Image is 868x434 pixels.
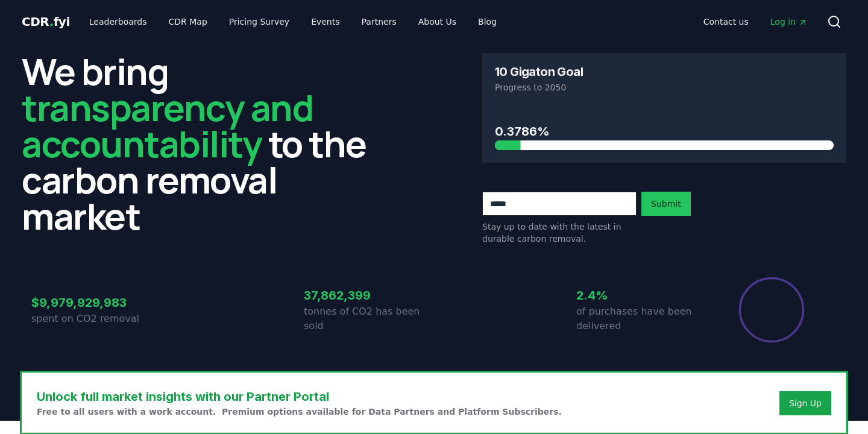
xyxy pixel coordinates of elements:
[22,14,70,29] span: CDR fyi
[31,294,162,312] h3: $9,979,929,983
[495,122,834,140] h3: 0.3786%
[641,192,691,216] button: Submit
[352,11,406,33] a: Partners
[304,304,434,333] p: tonnes of CO2 has been sold
[159,11,217,33] a: CDR Map
[304,286,434,304] h3: 37,862,399
[37,406,562,418] p: Free to all users with a work account. Premium options available for Data Partners and Platform S...
[770,16,808,28] span: Log in
[49,14,54,29] span: .
[31,312,162,326] p: spent on CO2 removal
[694,11,817,33] nav: Main
[789,397,822,409] a: Sign Up
[219,11,299,33] a: Pricing Survey
[22,53,386,234] h2: We bring to the carbon removal market
[738,276,805,344] div: Percentage of sales delivered
[694,11,758,33] a: Contact us
[301,11,349,33] a: Events
[22,13,70,30] a: CDR.fyi
[409,11,466,33] a: About Us
[576,304,706,333] p: of purchases have been delivered
[80,11,157,33] a: Leaderboards
[468,11,506,33] a: Blog
[495,66,583,78] h3: 10 Gigaton Goal
[80,11,506,33] nav: Main
[37,388,562,406] h3: Unlock full market insights with our Partner Portal
[779,391,831,415] button: Sign Up
[22,83,313,168] span: transparency and accountability
[495,81,834,93] p: Progress to 2050
[576,286,706,304] h3: 2.4%
[482,221,637,245] p: Stay up to date with the latest in durable carbon removal.
[761,11,817,33] a: Log in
